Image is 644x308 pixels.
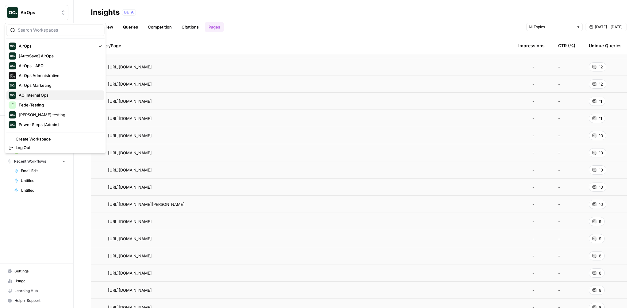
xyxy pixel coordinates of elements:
span: [URL][DOMAIN_NAME][PERSON_NAME] [108,201,185,207]
span: - [532,133,534,139]
span: [URL][DOMAIN_NAME] [108,150,152,156]
span: [URL][DOMAIN_NAME] [108,64,152,70]
span: AO Internal Ops [19,92,100,98]
input: Search Workspaces [18,27,101,33]
a: Competition [144,22,175,32]
span: - [532,184,534,190]
span: - [558,115,560,121]
span: - [532,167,534,173]
span: - [558,270,560,276]
span: Create Workspace [16,136,100,142]
a: Untitled [11,186,68,195]
button: [DATE] - [DATE] [585,23,627,31]
span: Learning Hub [14,288,66,294]
span: AirOps Marketing [19,82,100,88]
span: - [558,81,560,87]
span: AirOps [21,10,58,16]
a: Log Out [6,143,105,152]
div: Workspace: AirOps [5,23,106,153]
span: [URL][DOMAIN_NAME] [108,270,152,276]
span: [URL][DOMAIN_NAME] [108,98,152,104]
span: 11 [599,115,602,121]
span: - [532,236,534,242]
button: Workspace: AirOps [5,5,68,20]
img: AirOps Logo [9,42,16,50]
span: 8 [599,287,601,293]
span: Usage [14,278,66,284]
a: Overview [91,22,117,32]
span: - [558,150,560,156]
span: 10 [599,201,603,207]
img: AO Internal Ops Logo [9,91,16,99]
span: [URL][DOMAIN_NAME] [108,167,152,173]
span: - [532,115,534,121]
span: - [532,218,534,225]
span: - [532,253,534,259]
a: Queries [119,22,142,32]
span: 8 [599,253,601,259]
input: All Topics [528,24,574,30]
span: F [11,102,14,108]
span: - [558,98,560,104]
span: 10 [599,150,603,156]
div: CTR (%) [558,37,575,54]
span: [PERSON_NAME] testing [19,112,100,118]
span: - [558,133,560,139]
span: Email Edit [21,168,66,174]
span: [URL][DOMAIN_NAME] [108,287,152,293]
img: Power Steps [Admin] Logo [9,121,16,128]
span: - [532,98,534,104]
div: Unique Queries [589,37,622,54]
span: 10 [599,184,603,190]
div: Folder/Page [96,37,508,54]
span: Power Steps [Admin] [19,121,100,128]
span: - [558,236,560,242]
img: AirOps Administrative Logo [9,72,16,79]
span: - [532,201,534,207]
span: [URL][DOMAIN_NAME] [108,218,152,225]
img: [AutoSave] AirOps Logo [9,52,16,60]
a: Create Workspace [6,135,105,143]
button: Help + Support [5,296,68,306]
span: - [532,81,534,87]
span: AirOps Administrative [19,72,100,79]
span: Untitled [21,178,66,183]
span: - [558,218,560,225]
span: 10 [599,133,603,139]
span: - [558,287,560,293]
div: Insights [91,7,120,17]
span: [URL][DOMAIN_NAME] [108,184,152,190]
span: 12 [599,81,603,87]
span: Help + Support [14,298,66,303]
img: Justina testing Logo [9,111,16,118]
img: AirOps Marketing Logo [9,82,16,89]
span: [URL][DOMAIN_NAME] [108,253,152,259]
span: - [532,287,534,293]
a: Citations [178,22,202,32]
a: Pages [205,22,224,32]
div: Impressions [518,37,545,54]
span: 12 [599,64,603,70]
span: [AutoSave] AirOps [19,53,100,59]
img: AirOps Logo [7,7,18,18]
span: - [558,167,560,173]
span: AirOps [19,43,94,49]
span: [URL][DOMAIN_NAME] [108,133,152,139]
span: AirOps - AEO [19,63,100,69]
span: 9 [599,236,601,242]
span: 10 [599,167,603,173]
span: 11 [599,98,602,104]
span: - [532,64,534,70]
span: Settings [14,268,66,274]
span: [URL][DOMAIN_NAME] [108,236,152,242]
a: Usage [5,276,68,286]
span: [URL][DOMAIN_NAME] [108,81,152,87]
span: - [558,201,560,207]
img: AirOps - AEO Logo [9,62,16,69]
span: - [532,270,534,276]
span: Fede-Testing [19,102,100,108]
button: Recent Workflows [5,157,68,166]
div: BETA [122,9,136,15]
span: 9 [599,218,601,225]
span: - [558,64,560,70]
